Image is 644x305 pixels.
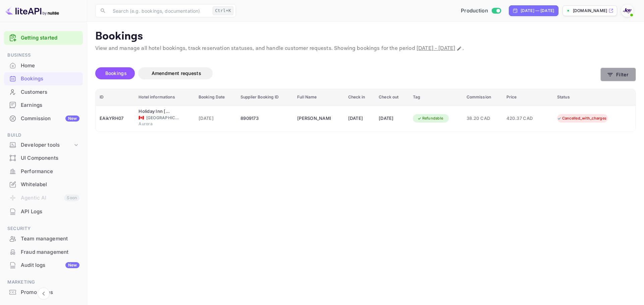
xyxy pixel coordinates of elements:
th: Hotel informations [135,89,195,105]
th: Check out [375,89,409,105]
div: New [65,116,79,122]
div: Refundable [413,114,448,123]
a: Performance [4,165,83,177]
img: With Joy [622,5,633,16]
span: Bookings [105,70,127,76]
a: Promo codes [4,286,83,298]
a: Team management [4,232,83,245]
p: Bookings [95,30,636,43]
span: Business [4,52,83,59]
th: Tag [409,89,463,105]
div: Bookings [4,72,83,85]
div: 8909173 [240,113,289,124]
button: Collapse navigation [38,288,50,300]
div: Commission [21,115,79,123]
div: Switch to Sandbox mode [458,7,503,15]
div: [DATE] — [DATE] [521,8,554,14]
span: Build [4,132,83,139]
span: 38.20 CAD [467,115,498,122]
div: Ctrl+K [213,6,233,15]
div: Promo codes [21,289,79,296]
a: API Logs [4,205,83,218]
span: Amendment requests [152,70,201,76]
table: booking table [96,89,636,132]
input: Search (e.g. bookings, documentation) [109,4,210,17]
div: UI Components [21,154,79,162]
a: Home [4,59,83,72]
span: Canada [139,116,144,120]
a: Fraud management [4,246,83,258]
div: Home [21,62,79,70]
button: Change date range [456,45,463,52]
th: Price [502,89,553,105]
div: Bookings [21,75,79,83]
p: View and manage all hotel bookings, track reservation statuses, and handle customer requests. Sho... [95,45,636,53]
div: [DATE] [379,113,405,124]
th: Check in [344,89,375,105]
span: Security [4,225,83,232]
div: Getting started [4,31,83,45]
div: Catherine Quintos [297,113,331,124]
div: EAikYRH07 [100,113,130,124]
div: Audit logsNew [4,259,83,272]
a: Customers [4,86,83,98]
div: Performance [4,165,83,178]
th: Full Name [293,89,344,105]
div: account-settings tabs [95,67,600,79]
div: Developer tools [4,139,83,151]
div: API Logs [4,205,83,218]
th: Status [553,89,636,105]
th: Commission [463,89,502,105]
div: Whitelabel [21,181,79,188]
th: ID [96,89,135,105]
div: API Logs [21,208,79,216]
span: [GEOGRAPHIC_DATA] [146,115,180,121]
span: [DATE] [199,115,232,122]
div: Team management [21,235,79,243]
div: CommissionNew [4,112,83,125]
div: Customers [4,86,83,99]
span: 420.37 CAD [506,115,540,122]
div: Fraud management [21,248,79,256]
div: Cancelled_with_charges [553,114,611,123]
th: Supplier Booking ID [236,89,293,105]
div: Team management [4,232,83,245]
div: Audit logs [21,261,79,269]
div: Customers [21,88,79,96]
div: Performance [21,168,79,175]
a: Bookings [4,72,83,85]
p: [DOMAIN_NAME] [573,8,607,14]
a: Whitelabel [4,178,83,190]
img: LiteAPI logo [5,5,59,16]
div: Whitelabel [4,178,83,191]
div: Fraud management [4,246,83,259]
div: New [65,262,79,268]
a: UI Components [4,152,83,164]
div: [DATE] [348,113,371,124]
div: Developer tools [21,141,73,149]
a: Getting started [21,34,79,42]
div: UI Components [4,152,83,165]
button: Filter [600,68,636,81]
span: Marketing [4,279,83,286]
div: Home [4,59,83,72]
div: Earnings [4,99,83,112]
span: [DATE] - [DATE] [417,45,455,52]
div: Holiday Inn Express & Suites Aurora, an IHG Hotel [139,108,172,115]
div: Promo codes [4,286,83,299]
a: Audit logsNew [4,259,83,271]
a: CommissionNew [4,112,83,125]
a: Earnings [4,99,83,111]
span: Aurora [139,121,172,127]
span: Production [461,7,488,15]
div: Earnings [21,101,79,109]
th: Booking Date [195,89,236,105]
